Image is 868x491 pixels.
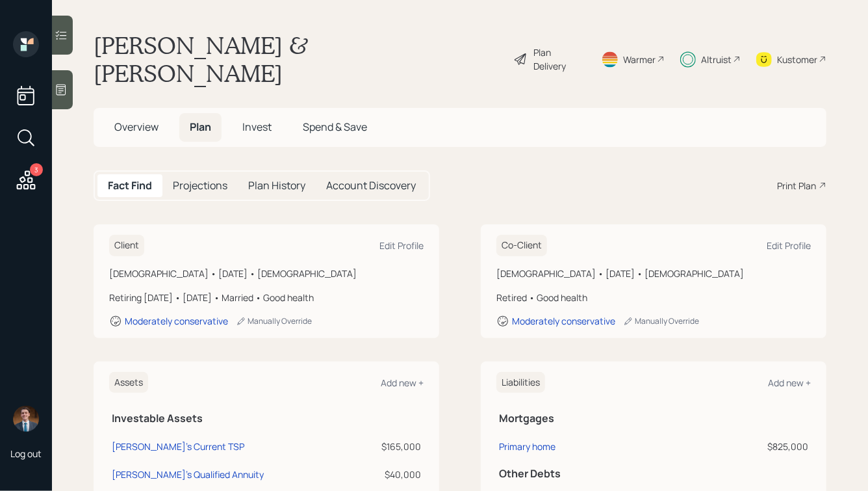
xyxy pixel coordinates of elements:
[512,315,615,327] div: Moderately conservative
[94,31,503,87] h1: [PERSON_NAME] & [PERSON_NAME]
[326,179,416,192] h5: Account Discovery
[125,315,228,327] div: Moderately conservative
[109,267,424,280] div: [DEMOGRAPHIC_DATA] • [DATE] • [DEMOGRAPHIC_DATA]
[534,46,585,73] div: Plan Delivery
[364,440,421,453] div: $165,000
[777,53,817,66] div: Kustomer
[499,468,808,480] h5: Other Debts
[248,179,305,192] h5: Plan History
[499,412,808,425] h5: Mortgages
[496,235,547,256] h6: Co-Client
[112,412,421,425] h5: Investable Assets
[303,120,367,134] span: Spend & Save
[236,315,312,326] div: Manually Override
[242,120,272,134] span: Invest
[109,235,144,256] h6: Client
[112,468,264,481] div: [PERSON_NAME]'s Qualified Annuity
[499,440,555,453] div: Primary home
[496,267,811,280] div: [DEMOGRAPHIC_DATA] • [DATE] • [DEMOGRAPHIC_DATA]
[623,53,656,66] div: Warmer
[381,377,424,389] div: Add new +
[112,440,244,453] div: [PERSON_NAME]'s Current TSP
[10,447,42,460] div: Log out
[114,120,159,134] span: Overview
[108,179,152,192] h5: Fact Find
[714,440,808,453] div: $825,000
[190,120,211,134] span: Plan
[173,179,227,192] h5: Projections
[30,163,43,176] div: 3
[109,291,424,304] div: Retiring [DATE] • [DATE] • Married • Good health
[379,239,424,252] div: Edit Profile
[777,179,816,192] div: Print Plan
[496,291,811,304] div: Retired • Good health
[701,53,732,66] div: Altruist
[496,372,545,393] h6: Liabilities
[768,377,811,389] div: Add new +
[623,315,699,326] div: Manually Override
[109,372,148,393] h6: Assets
[767,239,811,252] div: Edit Profile
[364,468,421,481] div: $40,000
[13,406,39,432] img: hunter_neumayer.jpg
